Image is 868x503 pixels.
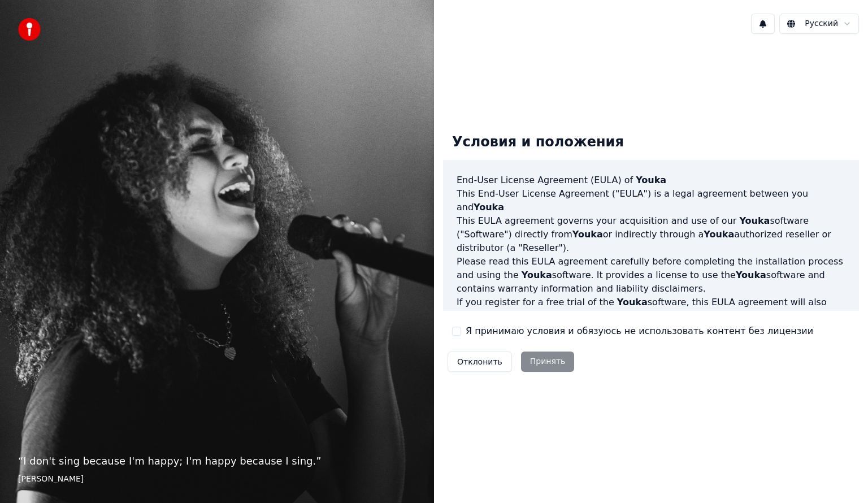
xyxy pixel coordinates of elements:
span: Youka [572,229,603,240]
p: “ I don't sing because I'm happy; I'm happy because I sing. ” [18,453,416,469]
span: Youka [474,202,504,213]
span: Youka [739,215,770,226]
label: Я принимаю условия и обязуюсь не использовать контент без лицензии [466,324,813,338]
footer: [PERSON_NAME] [18,474,416,485]
span: Youka [617,297,648,307]
div: Условия и положения [443,124,633,161]
span: Youka [704,229,734,240]
p: Please read this EULA agreement carefully before completing the installation process and using th... [457,255,845,296]
p: This EULA agreement governs your acquisition and use of our software ("Software") directly from o... [457,214,845,255]
span: Youka [522,270,552,280]
p: If you register for a free trial of the software, this EULA agreement will also govern that trial... [457,296,845,350]
span: Youka [636,175,666,185]
button: Отклонить [448,352,512,372]
span: Youka [759,310,789,321]
p: This End-User License Agreement ("EULA") is a legal agreement between you and [457,187,845,214]
img: youka [18,18,41,41]
span: Youka [736,270,766,280]
h3: End-User License Agreement (EULA) of [457,174,845,187]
